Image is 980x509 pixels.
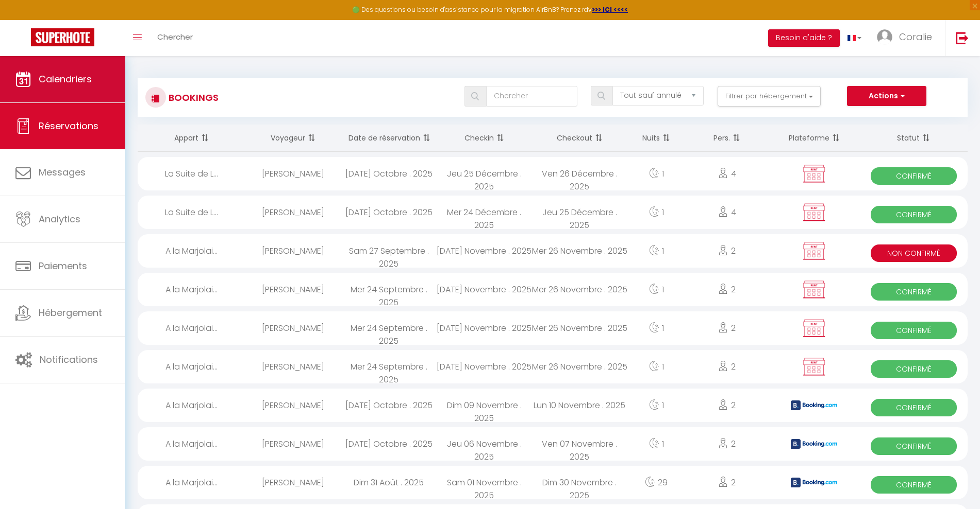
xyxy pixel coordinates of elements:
img: logout [956,31,969,44]
span: Notifications [40,353,98,366]
button: Filtrer par hébergement [718,86,821,107]
span: Réservations [39,119,98,132]
span: Chercher [157,31,193,42]
img: Super Booking [31,28,94,46]
span: Hébergement [39,306,102,319]
span: Analytics [39,213,80,225]
span: Paiements [39,259,87,272]
span: Calendriers [39,73,92,85]
th: Sort by booking date [341,125,436,152]
input: Chercher [486,86,577,107]
th: Sort by rentals [138,125,245,152]
th: Sort by channel [769,125,860,152]
th: Sort by checkin [437,125,532,152]
th: Sort by status [860,125,968,152]
a: >>> ICI <<<< [592,5,628,14]
span: Messages [39,166,86,179]
th: Sort by nights [627,125,686,152]
button: Besoin d'aide ? [768,29,840,47]
th: Sort by people [686,125,769,152]
a: Chercher [150,20,201,56]
a: ... Coralie [869,20,945,56]
th: Sort by guest [245,125,341,152]
button: Actions [847,86,926,107]
h3: Bookings [166,86,219,109]
th: Sort by checkout [532,125,627,152]
img: ... [877,29,892,45]
span: Coralie [899,30,932,43]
